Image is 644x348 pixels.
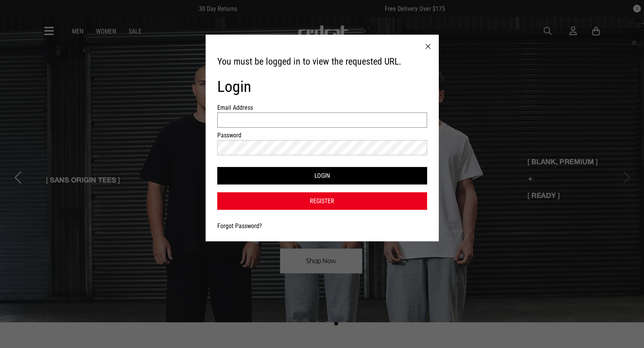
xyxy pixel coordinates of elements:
h1: Login [217,77,427,96]
button: Login [217,167,427,185]
label: Password [217,132,259,139]
a: Register [217,192,427,210]
h3: You must be logged in to view the requested URL. [217,56,427,68]
button: Open LiveChat chat widget [6,3,30,26]
label: Email Address [217,104,259,111]
a: Forgot Password? [217,222,262,230]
